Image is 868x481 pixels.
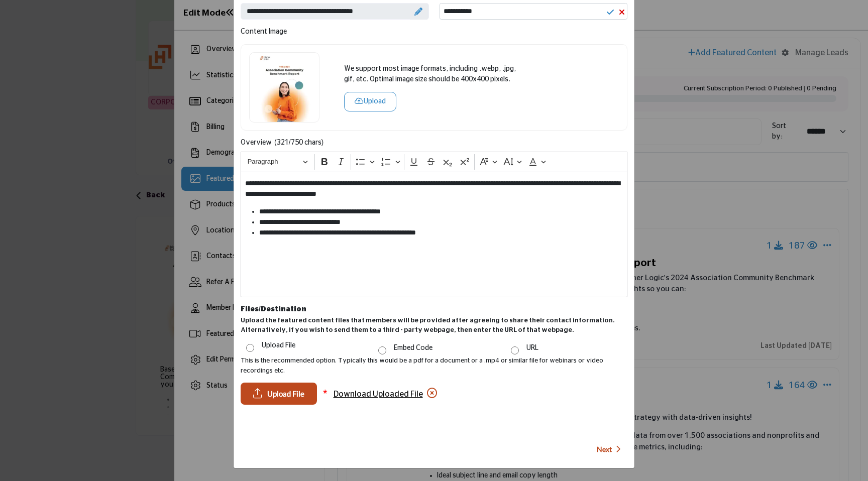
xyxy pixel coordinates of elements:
[594,437,618,461] button: Next
[241,306,306,313] b: Files/Destination
[597,444,612,454] span: Next
[241,316,627,335] p: Upload the featured content files that members will be provided after agreeing to share their con...
[344,64,524,85] p: We support most image formats, including .webp, .jpg, gif, etc. Optimal image size should be 400x...
[241,356,627,376] p: This is the recommended option. Typically this would be a pdf for a document or a .mp4 or similar...
[274,138,323,148] span: (321/750 chars)
[394,343,432,353] label: Embed Code
[344,92,396,111] button: Upload
[262,340,295,353] label: Upload File
[241,27,627,37] p: Content Image
[241,138,272,148] label: Overview
[241,3,429,20] input: Enter a compelling headline
[241,383,317,405] button: Upload File
[243,154,312,170] button: Heading
[267,388,304,400] span: Upload File
[526,343,538,353] label: URL
[248,156,300,168] span: Paragraph
[427,388,437,398] i: Remove selected file.
[241,152,627,171] div: Editor toolbar
[241,172,627,297] div: Editor editing area: main
[334,390,423,398] a: Download Uploaded File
